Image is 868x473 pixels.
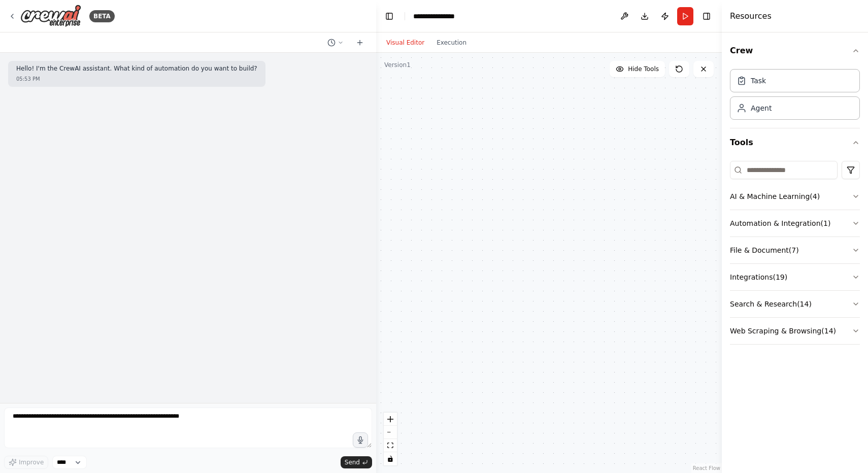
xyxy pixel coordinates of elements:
button: Send [341,456,372,468]
h4: Resources [730,10,772,22]
div: Version 1 [384,61,411,69]
button: toggle interactivity [384,452,397,465]
button: Hide left sidebar [382,9,396,23]
button: Click to speak your automation idea [353,432,368,448]
div: Tools [730,157,860,353]
div: BETA [89,10,115,22]
button: Execution [430,37,473,49]
button: Hide right sidebar [699,9,714,23]
button: File & Document(7) [730,237,860,263]
button: Hide Tools [610,61,665,77]
button: Crew [730,37,860,65]
button: Integrations(19) [730,264,860,290]
button: Automation & Integration(1) [730,210,860,236]
button: Web Scraping & Browsing(14) [730,318,860,344]
button: Improve [4,456,48,469]
button: Visual Editor [380,37,430,49]
button: AI & Machine Learning(4) [730,183,860,210]
div: React Flow controls [384,413,397,465]
button: zoom in [384,413,397,426]
a: React Flow attribution [693,465,720,471]
button: Start a new chat [352,37,368,49]
button: fit view [384,439,397,452]
div: Agent [751,103,772,113]
button: Search & Research(14) [730,291,860,317]
span: Send [345,458,360,466]
p: Hello! I'm the CrewAI assistant. What kind of automation do you want to build? [16,65,257,73]
button: Switch to previous chat [323,37,348,49]
nav: breadcrumb [413,11,455,21]
span: Improve [19,458,44,466]
div: Crew [730,65,860,128]
span: Hide Tools [628,65,659,73]
div: Task [751,76,766,86]
div: 05:53 PM [16,75,257,83]
button: Tools [730,128,860,157]
img: Logo [20,5,81,27]
button: zoom out [384,426,397,439]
